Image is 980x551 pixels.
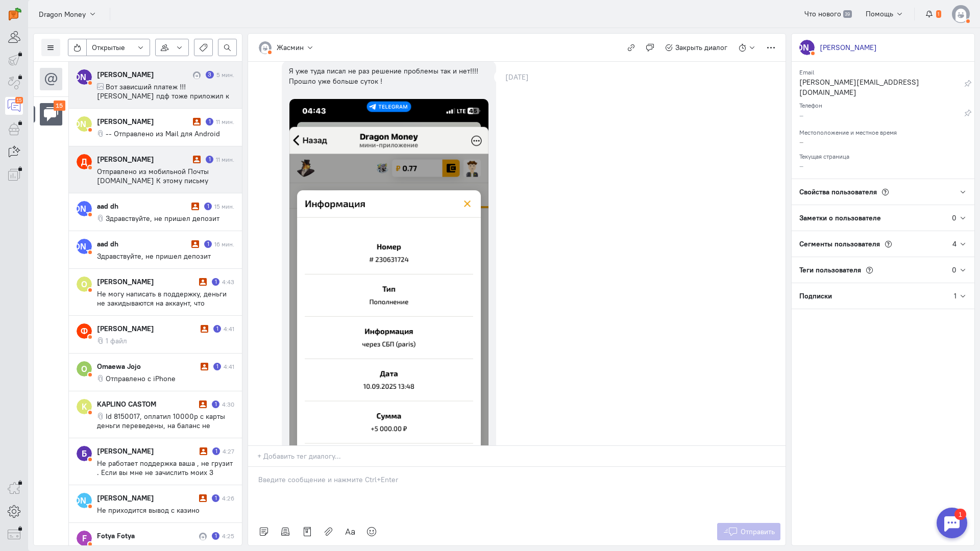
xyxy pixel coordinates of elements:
div: 4:26 [222,494,234,503]
span: Не приходится вывод с казино [97,506,200,515]
span: Не могу написать в поддержку, деньги не закидываются на аккаунт, что делать? Отправлено из мобиль... [97,289,227,326]
div: Местоположение и местное время [799,126,967,137]
a: 15 [5,97,23,115]
div: Есть неотвеченное сообщение пользователя [213,325,221,333]
button: Помощь [860,5,910,22]
span: Здравствуйте, не пришел депозит [106,214,219,223]
div: 15 мин. [214,202,234,211]
div: Есть неотвеченное сообщение пользователя [204,203,212,210]
div: 1 [23,6,35,17]
text: Б [82,448,87,459]
div: [PERSON_NAME][EMAIL_ADDRESS][DOMAIN_NAME] [799,77,964,100]
span: Что нового [804,9,841,18]
small: Телефон [799,99,822,109]
div: Заметки о пользователе [792,205,952,231]
div: Жасмин [277,42,304,53]
div: 0 [952,213,957,223]
span: 39 [843,10,852,18]
span: – [799,161,803,170]
span: Вот зависший платеж !!! [PERSON_NAME] пдф тоже приложил к первому письму ! [97,82,229,110]
div: [DATE] [494,70,540,84]
div: Есть неотвеченное сообщение пользователя [212,278,219,286]
button: Отправить [717,523,781,540]
span: Сегменты пользователя [799,239,880,248]
small: Email [799,66,814,76]
button: 1 [920,5,947,22]
span: Здравствуйте, не пришел депозит [97,252,211,261]
text: [PERSON_NAME] [51,118,118,129]
text: [PERSON_NAME] [51,241,118,252]
div: 0 [952,265,957,275]
div: 1 [954,291,957,301]
div: 4:41 [224,362,234,371]
div: Есть неотвеченное сообщение пользователя [213,363,221,370]
div: [PERSON_NAME] [97,69,190,80]
img: carrot-quest.svg [9,8,21,20]
text: О [81,279,87,289]
span: Открытые [92,42,125,53]
button: Открытые [86,39,150,56]
div: Текущая страница [799,149,967,161]
span: Помощь [866,9,893,18]
i: Диалог не разобран [191,203,199,210]
text: [PERSON_NAME] [51,495,118,506]
i: Диалог не разобран [193,156,201,163]
button: Закрыть диалог [659,39,733,56]
div: Есть неотвеченное сообщение пользователя [206,156,213,163]
span: Id 8150017, оплатил 10000р с карты деньги переведены, на баланс не поступали в операции пишется о... [97,412,232,439]
div: Omaewa Jojo [97,361,198,371]
div: 4:27 [223,447,234,456]
text: K [82,401,87,412]
div: 4:41 [224,324,234,333]
i: Диалог не разобран [191,240,199,248]
i: Диалог не разобран [193,118,201,126]
div: [PERSON_NAME] [97,154,190,164]
div: Есть неотвеченное сообщение пользователя [212,532,219,540]
span: Dragon Money [39,9,86,19]
div: 15 [15,97,23,104]
text: O [81,363,87,374]
img: default-v4.png [952,5,970,23]
text: [PERSON_NAME] [773,42,841,53]
div: Подписки [792,283,954,309]
div: Fotya Fotya [97,531,197,541]
div: Есть неотвеченное сообщение пользователя [206,118,213,126]
div: 16 мин. [214,240,234,248]
i: Диалог не разобран [199,278,207,286]
div: Есть неотвеченное сообщение пользователя [212,494,219,502]
span: -- Отправлено из Mail для Android [106,129,220,138]
div: – [799,110,964,123]
span: 1 файл [106,336,127,345]
i: Диалог не разобран [201,363,208,370]
div: Я уже туда писал не раз решение проблемы так и нет!!!! Прошло уже больше суток ! [289,66,489,86]
text: Ф [81,325,88,336]
i: Диалог не разобран [201,325,208,333]
img: Жасмин [193,71,201,79]
div: [PERSON_NAME] [97,323,198,334]
i: Диалог не разобран [199,400,207,408]
span: Теги пользователя [799,265,861,274]
div: Есть неотвеченное сообщение пользователя [206,71,214,79]
span: Не работает поддержка ваша , не грузит . Если вы мне не зачислить моих 3 дипазита , то я в суд по... [97,459,233,541]
div: 11 мин. [216,155,234,164]
div: ааd dh [97,201,189,211]
img: default-v4.png [259,41,272,54]
span: Свойства пользователя [799,187,877,196]
div: 4:30 [222,400,234,409]
button: Жасмин [253,39,320,56]
text: Д [81,156,87,167]
div: 4 [952,239,957,249]
i: Диалог не разобран [200,447,207,455]
div: 15 [54,101,66,111]
div: 11 мин. [216,117,234,126]
a: Что нового 39 [799,5,857,22]
span: Отправлено с iPhone [106,374,176,383]
div: 5 мин. [216,70,234,79]
span: Отправить [741,527,775,536]
span: Закрыть диалог [675,43,727,52]
i: Диалог не разобран [199,494,207,502]
div: 4:43 [222,278,234,286]
div: [PERSON_NAME] [97,116,190,127]
text: [PERSON_NAME] [51,203,118,214]
div: [PERSON_NAME] [97,277,197,287]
